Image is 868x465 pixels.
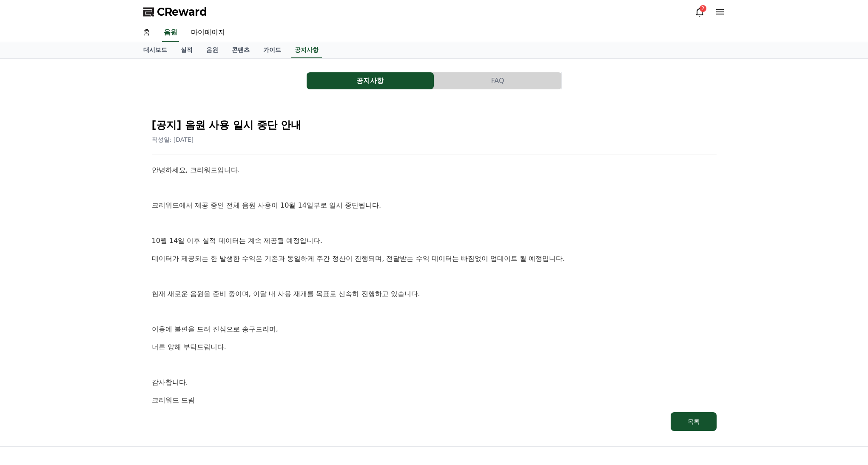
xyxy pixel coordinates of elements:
[152,200,717,211] p: 크리워드에서 제공 중인 전체 음원 사용이 10월 14일부로 일시 중단됩니다.
[694,7,705,17] a: 2
[152,235,717,246] p: 10월 14일 이후 실적 데이터는 계속 제공될 예정입니다.
[256,42,288,58] a: 가이드
[137,42,174,58] a: 대시보드
[225,42,256,58] a: 콘텐츠
[143,5,207,19] a: CReward
[688,417,700,426] div: 목록
[199,42,225,58] a: 음원
[184,24,232,42] a: 마이페이지
[152,288,717,300] p: 현재 새로운 음원을 준비 중이며, 이달 내 사용 재개를 목표로 신속히 진행하고 있습니다.
[152,165,717,176] p: 안녕하세요, 크리워드입니다.
[152,377,717,388] p: 감사합니다.
[174,42,199,58] a: 실적
[434,72,561,89] button: FAQ
[152,412,717,431] a: 목록
[671,412,717,431] button: 목록
[152,324,717,335] p: 이용에 불편을 드려 진심으로 송구드리며,
[152,136,194,143] span: 작성일: [DATE]
[152,395,717,406] p: 크리워드 드림
[152,253,717,264] p: 데이터가 제공되는 한 발생한 수익은 기존과 동일하게 주간 정산이 진행되며, 전달받는 수익 데이터는 빠짐없이 업데이트 될 예정입니다.
[137,24,157,42] a: 홈
[157,5,207,19] span: CReward
[291,42,322,58] a: 공지사항
[700,5,706,12] div: 2
[434,72,562,89] a: FAQ
[162,24,179,42] a: 음원
[307,72,434,89] button: 공지사항
[152,342,717,353] p: 너른 양해 부탁드립니다.
[152,118,717,132] h2: [공지] 음원 사용 일시 중단 안내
